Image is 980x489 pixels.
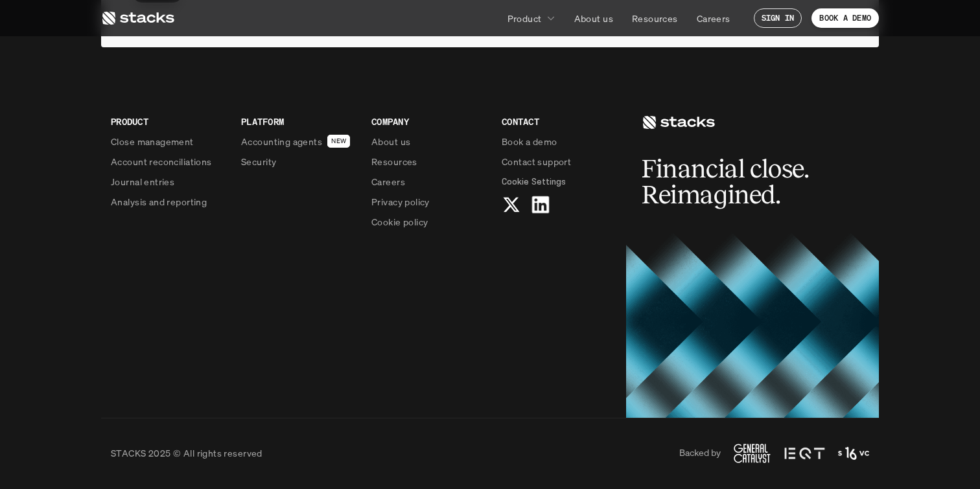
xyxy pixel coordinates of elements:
[241,155,356,168] a: Security
[762,14,795,23] p: SIGN IN
[111,175,226,188] a: Journal entries
[111,195,207,209] p: Analysis and reporting
[241,115,356,128] p: PLATFORM
[371,115,486,128] p: COMPANY
[679,448,721,459] p: Backed by
[811,8,879,28] a: BOOK A DEMO
[502,135,616,148] a: Book a demo
[371,215,486,229] a: Cookie policy
[371,195,486,209] a: Privacy policy
[111,135,194,148] p: Close management
[371,175,486,188] a: Careers
[502,115,616,128] p: CONTACT
[241,155,276,168] p: Security
[697,12,730,25] p: Careers
[819,14,871,23] p: BOOK A DEMO
[371,155,486,168] a: Resources
[632,12,678,25] p: Resources
[689,6,738,30] a: Careers
[111,175,174,188] p: Journal entries
[624,6,686,30] a: Resources
[111,446,262,460] p: STACKS 2025 © All rights reserved
[331,137,346,145] h2: NEW
[502,155,571,168] p: Contact support
[241,135,322,148] p: Accounting agents
[371,155,417,168] p: Resources
[111,195,226,209] a: Analysis and reporting
[502,175,566,188] button: Cookie Trigger
[566,6,621,30] a: About us
[502,175,566,188] span: Cookie Settings
[194,58,250,69] a: Privacy Policy
[371,215,428,229] p: Cookie policy
[574,12,613,25] p: About us
[507,12,542,25] p: Product
[371,195,430,209] p: Privacy policy
[502,155,616,168] a: Contact support
[371,135,410,148] p: About us
[111,155,212,168] p: Account reconciliations
[111,135,226,148] a: Close management
[111,115,226,128] p: PRODUCT
[111,155,226,168] a: Account reconciliations
[371,135,486,148] a: About us
[642,156,836,208] h2: Financial close. Reimagined.
[502,135,557,148] p: Book a demo
[754,8,802,28] a: SIGN IN
[371,175,405,188] p: Careers
[241,135,356,148] a: Accounting agentsNEW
